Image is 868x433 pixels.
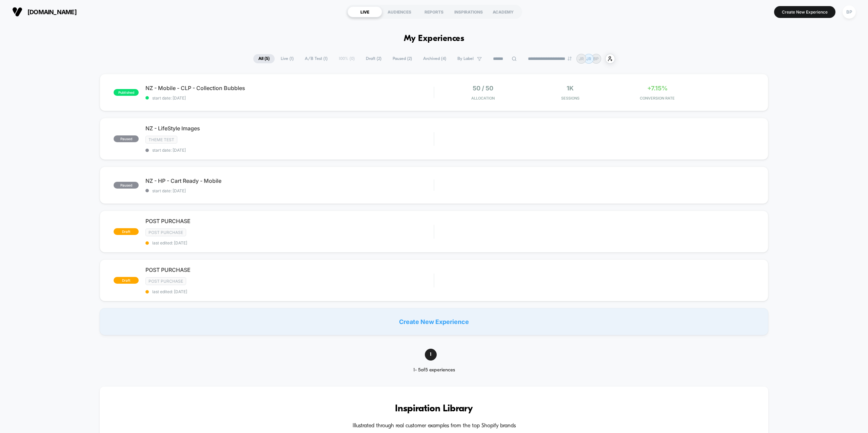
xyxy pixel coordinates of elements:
[100,308,768,335] div: Create New Experience
[774,6,835,18] button: Create New Experience
[27,8,77,16] span: [DOMAIN_NAME]
[567,85,574,92] span: 1k
[457,56,474,61] span: By Label
[451,6,486,17] div: INSPIRATIONS
[145,289,434,294] span: last edited: [DATE]
[276,54,299,63] span: Live ( 1 )
[114,182,139,189] span: paused
[145,95,434,101] span: start date: [DATE]
[425,349,437,361] span: 1
[615,96,699,101] span: CONVERSION RATE
[145,266,434,273] span: POST PURCHASE
[388,54,417,63] span: Paused ( 2 )
[568,57,572,61] img: end
[841,5,858,19] button: BP
[418,54,451,63] span: Archived ( 4 )
[417,6,451,17] div: REPORTS
[401,367,467,373] div: 1 - 5 of 5 experiences
[145,229,186,236] span: Post Purchase
[120,423,748,429] h4: Illustrated through real customer examples from the top Shopify brands
[486,6,520,17] div: ACADEMY
[843,5,856,19] div: BP
[10,6,79,17] button: [DOMAIN_NAME]
[348,6,382,17] div: LIVE
[145,136,177,144] span: Theme Test
[145,85,434,91] span: NZ - Mobile - CLP - Collection Bubbles
[145,148,434,153] span: start date: [DATE]
[114,277,139,284] span: draft
[361,54,387,63] span: Draft ( 2 )
[593,56,599,61] p: BP
[471,96,495,101] span: Allocation
[145,277,186,285] span: Post Purchase
[145,177,434,184] span: NZ - HP - Cart Ready - Mobile
[12,7,22,17] img: Visually logo
[586,56,591,61] p: JR
[579,56,584,61] p: JR
[114,135,139,142] span: paused
[647,85,668,92] span: +7.15%
[145,218,434,224] span: POST PURCHASE
[528,96,612,101] span: Sessions
[253,54,275,63] span: All ( 5 )
[145,240,434,245] span: last edited: [DATE]
[145,188,434,193] span: start date: [DATE]
[300,54,333,63] span: A/B Test ( 1 )
[120,404,748,414] h3: Inspiration Library
[145,125,434,132] span: NZ - LifeStyle Images
[473,85,493,92] span: 50 / 50
[114,228,139,235] span: draft
[404,34,465,44] h1: My Experiences
[382,6,417,17] div: AUDIENCES
[114,89,139,96] span: published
